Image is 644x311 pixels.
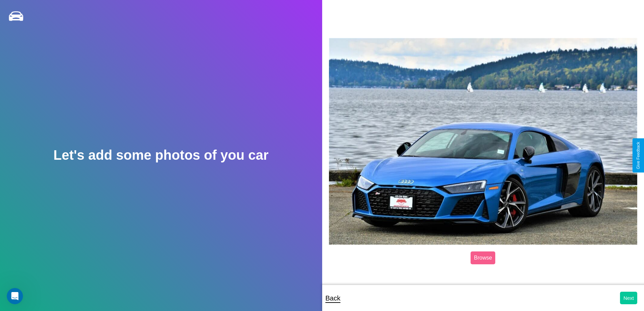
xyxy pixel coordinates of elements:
div: Give Feedback [636,142,641,169]
label: Browse [471,251,495,264]
img: posted [329,38,638,245]
p: Back [326,292,340,304]
button: Next [620,292,637,304]
iframe: Intercom live chat [7,288,23,304]
h2: Let's add some photos of you car [53,148,268,163]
